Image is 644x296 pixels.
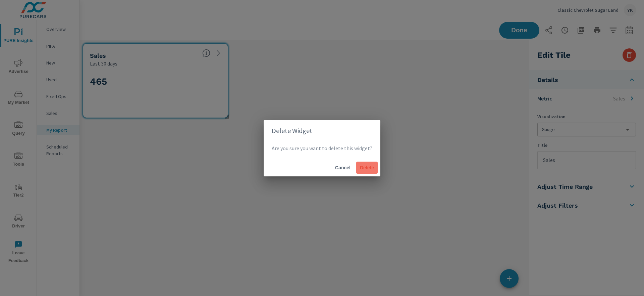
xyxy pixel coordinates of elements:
p: Are you sure you want to delete this widget? [272,144,372,152]
span: Cancel [335,165,351,171]
button: Cancel [332,162,354,174]
button: Delete [356,162,378,174]
h2: Delete Widget [272,125,372,136]
span: Delete [359,165,375,171]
